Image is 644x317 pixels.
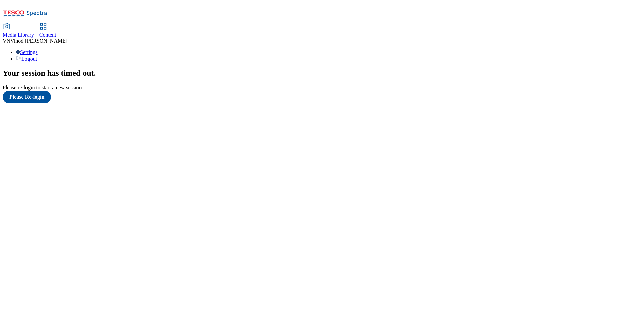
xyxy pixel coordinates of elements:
[3,85,641,91] div: Please re-login to start a new session
[16,49,38,55] a: Settings
[3,32,34,38] span: Media Library
[39,32,56,38] span: Content
[3,38,10,44] span: VN
[39,24,56,38] a: Content
[94,69,96,77] span: .
[3,91,641,103] a: Please Re-login
[3,91,51,103] button: Please Re-login
[3,69,641,78] h2: Your session has timed out
[3,24,34,38] a: Media Library
[16,56,37,62] a: Logout
[10,38,67,44] span: Vinod [PERSON_NAME]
